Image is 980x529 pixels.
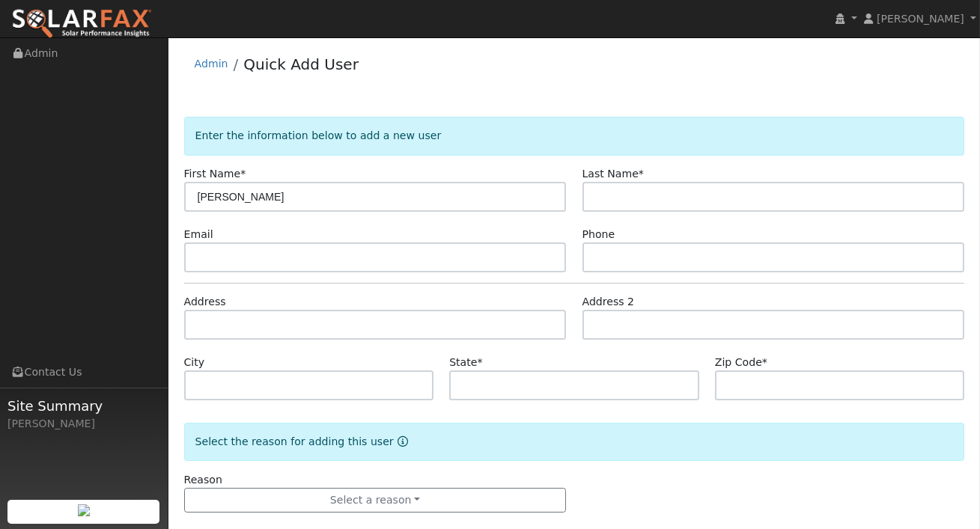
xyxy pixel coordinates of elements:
a: Reason for new user [394,435,408,447]
label: First Name [184,166,246,182]
label: State [449,355,482,370]
div: [PERSON_NAME] [7,416,160,432]
span: Site Summary [7,396,160,416]
div: Select the reason for adding this user [184,423,965,461]
label: Email [184,227,213,242]
label: City [184,355,205,370]
img: SolarFax [11,8,152,40]
span: Required [240,168,246,180]
button: Select a reason [184,488,567,513]
img: retrieve [78,504,90,516]
label: Zip Code [715,355,767,370]
a: Quick Add User [243,55,359,73]
label: Phone [582,227,615,242]
label: Reason [184,472,222,488]
label: Last Name [582,166,644,182]
label: Address 2 [582,294,635,310]
a: Admin [195,58,228,70]
span: Required [762,356,767,368]
span: Required [639,168,644,180]
span: Required [477,356,482,368]
label: Address [184,294,226,310]
span: [PERSON_NAME] [877,13,964,25]
div: Enter the information below to add a new user [184,117,965,155]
